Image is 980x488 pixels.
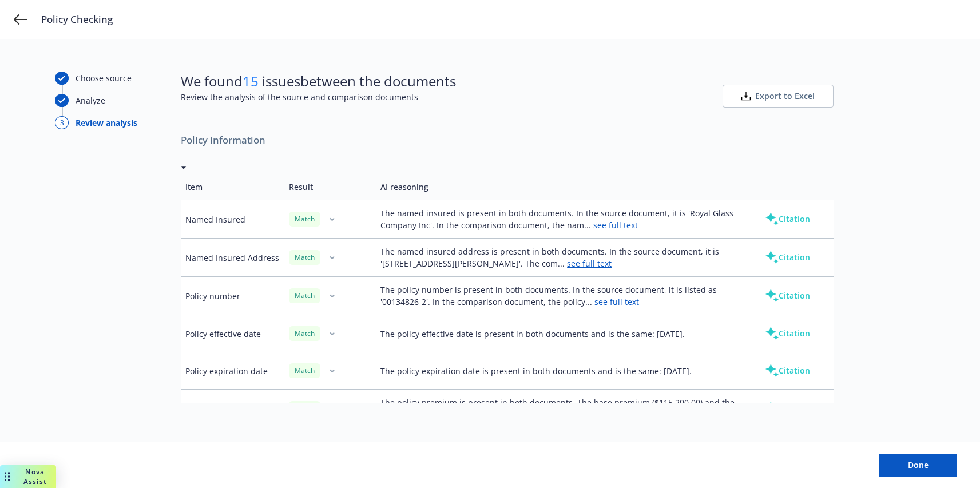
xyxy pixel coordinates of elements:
[755,90,815,102] span: Export to Excel
[41,13,113,26] span: Policy Checking
[879,454,957,477] button: Done
[76,72,132,84] div: Choose source
[181,315,284,352] td: Policy effective date
[747,284,828,307] button: Citation
[284,174,376,200] td: Result
[747,359,828,382] button: Citation
[243,72,259,90] span: 15
[723,85,834,108] button: Export to Excel
[181,390,284,428] td: Policy premium
[376,174,742,200] td: AI reasoning
[55,116,69,129] div: 3
[289,212,320,226] div: Match
[747,322,828,345] button: Citation
[593,220,638,231] a: see full text
[76,117,137,129] div: Review analysis
[181,128,834,152] span: Policy information
[23,467,47,486] span: Nova Assist
[747,246,828,269] button: Citation
[376,315,742,352] td: The policy effective date is present in both documents and is the same: [DATE].
[908,459,929,470] span: Done
[376,352,742,390] td: The policy expiration date is present in both documents and is the same: [DATE].
[289,288,320,303] div: Match
[594,296,639,307] a: see full text
[289,363,320,378] div: Match
[76,94,105,106] div: Analyze
[289,401,320,415] div: Match
[181,200,284,239] td: Named Insured
[181,72,456,91] span: We found issues between the documents
[289,250,320,264] div: Match
[376,200,742,239] td: The named insured is present in both documents. In the source document, it is 'Royal Glass Compan...
[181,174,284,200] td: Item
[289,326,320,340] div: Match
[567,258,612,269] a: see full text
[181,91,456,103] span: Review the analysis of the source and comparison documents
[181,277,284,315] td: Policy number
[747,208,828,231] button: Citation
[747,397,828,420] button: Citation
[376,239,742,277] td: The named insured address is present in both documents. In the source document, it is '[STREET_AD...
[376,390,742,428] td: The policy premium is present in both documents. The base premium ($115,200.00) and the total sho...
[181,352,284,390] td: Policy expiration date
[181,239,284,277] td: Named Insured Address
[376,277,742,315] td: The policy number is present in both documents. In the source document, it is listed as '00134826...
